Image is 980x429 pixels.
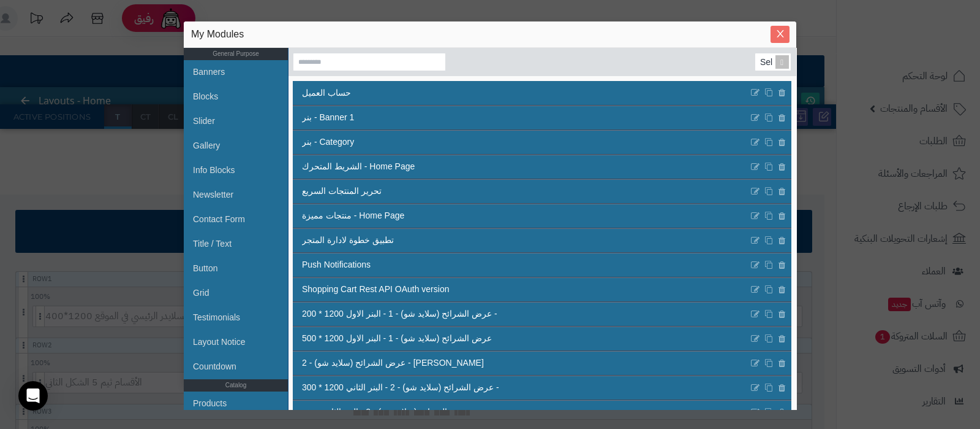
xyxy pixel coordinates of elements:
[193,60,269,84] a: Banners
[293,204,748,228] a: منتجات مميزة - Home Page
[193,207,269,231] a: Contact Form
[302,111,354,124] span: بنر - Banner 1
[18,381,48,411] div: Open Intercom Messenger
[293,327,748,350] a: عرض الشرائح (سلايد شو) - 1 - البنر الاول 1200 * 500
[293,401,748,424] a: عرض الشرائح (سلايد شو) - 2 - البنر الثاني جيف
[193,109,269,133] a: Slider
[302,258,371,271] span: Push Notifications
[193,133,269,158] a: Gallery
[293,376,748,400] a: عرض الشرائح (سلايد شو) - 2 - البنر الثاني 1200 * 300 -
[293,81,748,104] a: حساب العميل
[302,381,499,394] span: عرض الشرائح (سلايد شو) - 2 - البنر الثاني 1200 * 300 -
[193,391,269,415] a: Products
[193,330,269,354] a: Layout Notice
[191,28,789,41] div: My Modules
[293,106,748,129] a: بنر - Banner 1
[302,136,354,149] span: بنر - Category
[302,406,469,419] span: عرض الشرائح (سلايد شو) - 2 - البنر الثاني جيف
[193,280,269,305] a: Grid
[293,155,748,179] a: الشريط المتحرك - Home Page
[193,231,269,256] a: Title / Text
[293,180,748,203] a: تحرير المنتجات السريع
[193,182,269,207] a: Newsletter
[302,307,497,320] span: عرض الشرائح (سلايد شو) - 1 - البنر الاول 1200 * 200 -
[755,53,788,71] div: Select...
[193,305,269,330] a: Testimonials
[193,158,269,182] a: Info Blocks
[302,357,484,369] span: عرض الشرائح (سلايد شو) - 2 - [PERSON_NAME]
[302,209,404,222] span: منتجات مميزة - Home Page
[293,229,748,252] a: تطبيق خطوة لادارة المتجر
[293,352,748,375] a: عرض الشرائح (سلايد شو) - 2 - [PERSON_NAME]
[302,332,492,345] span: عرض الشرائح (سلايد شو) - 1 - البنر الاول 1200 * 500
[193,256,269,280] a: Button
[302,185,382,198] span: تحرير المنتجات السريع
[293,131,748,154] a: بنر - Category
[302,160,415,173] span: الشريط المتحرك - Home Page
[293,253,748,277] a: Push Notifications
[302,283,449,296] span: Shopping Cart Rest API OAuth version
[771,26,790,43] button: Close
[293,278,748,301] a: Shopping Cart Rest API OAuth version
[193,84,269,109] a: Blocks
[293,303,748,326] a: عرض الشرائح (سلايد شو) - 1 - البنر الاول 1200 * 200 -
[302,234,394,247] span: تطبيق خطوة لادارة المتجر
[302,87,351,99] span: حساب العميل
[193,354,269,379] a: Countdown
